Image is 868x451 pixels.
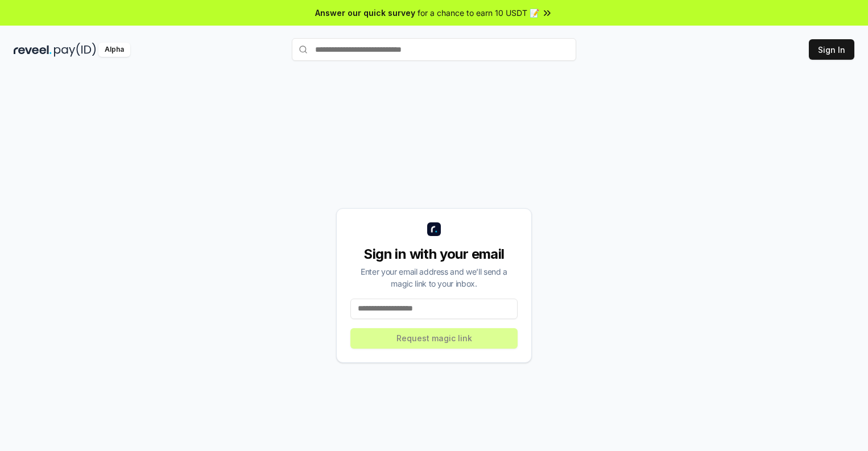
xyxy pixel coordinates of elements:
[418,7,539,19] span: for a chance to earn 10 USDT 📝
[427,222,441,236] img: logo_small
[350,266,518,289] div: Enter your email address and we’ll send a magic link to your inbox.
[98,43,130,57] div: Alpha
[315,7,415,19] span: Answer our quick survey
[54,43,96,57] img: pay_id
[14,43,52,57] img: reveel_dark
[809,39,854,60] button: Sign In
[350,245,518,263] div: Sign in with your email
